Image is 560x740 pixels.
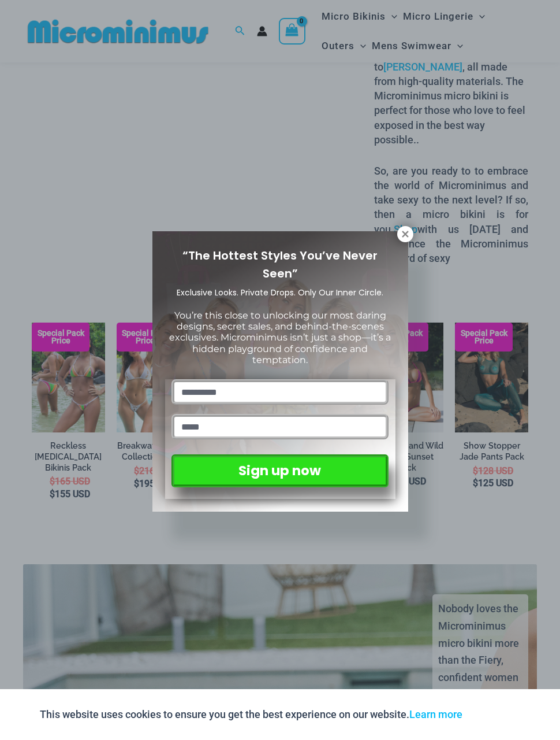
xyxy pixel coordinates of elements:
[177,287,383,298] span: Exclusive Looks. Private Drops. Only Our Inner Circle.
[471,701,520,728] button: Accept
[169,310,391,365] span: You’re this close to unlocking our most daring designs, secret sales, and behind-the-scenes exclu...
[397,226,413,242] button: Close
[40,706,462,723] p: This website uses cookies to ensure you get the best experience on our website.
[409,708,462,720] a: Learn more
[171,454,388,487] button: Sign up now
[182,247,378,282] span: “The Hottest Styles You’ve Never Seen”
